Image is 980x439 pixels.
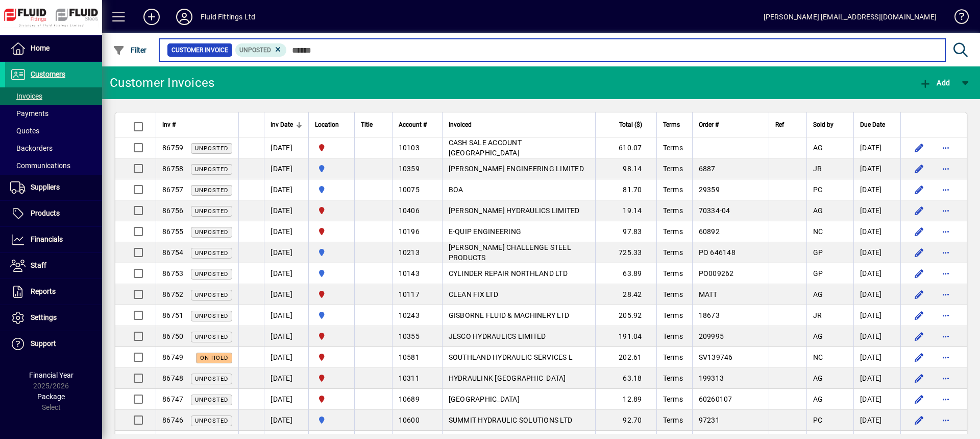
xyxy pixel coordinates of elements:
a: Home [5,36,102,61]
span: Settings [31,313,57,321]
span: 10406 [399,206,420,215]
span: SOUTHLAND HYDRAULIC SERVICES L [449,353,573,361]
button: More options [938,412,954,428]
span: Terms [663,165,683,173]
td: [DATE] [264,221,308,242]
button: More options [938,202,954,219]
button: More options [938,286,954,303]
td: [DATE] [264,200,308,221]
span: Home [31,44,50,52]
td: [DATE] [264,305,308,326]
span: Invoices [10,92,42,100]
span: Customers [31,70,65,78]
span: Terms [663,248,683,257]
span: PO009262 [699,269,734,278]
div: Location [315,119,348,130]
span: 86756 [162,206,183,215]
span: Sold by [813,119,834,130]
span: 10103 [399,144,420,152]
td: [DATE] [264,347,308,368]
span: Staff [31,261,46,269]
span: Unposted [195,208,228,215]
span: Financials [31,235,63,243]
td: [DATE] [264,284,308,305]
span: 10689 [399,395,420,403]
span: CASH SALE ACCOUNT [GEOGRAPHIC_DATA] [449,138,522,157]
span: Support [31,339,56,348]
a: Financials [5,227,102,252]
span: Unposted [195,271,228,278]
span: Unposted [195,187,228,194]
span: 86749 [162,353,183,361]
span: Payments [10,109,48,118]
span: Terms [663,206,683,215]
div: Title [361,119,385,130]
span: 86752 [162,290,183,298]
span: 10355 [399,332,420,340]
div: [PERSON_NAME] [EMAIL_ADDRESS][DOMAIN_NAME] [764,9,937,25]
span: [PERSON_NAME] ENGINEERING LIMITED [449,165,584,173]
span: AUCKLAND [315,184,348,195]
div: Invoiced [449,119,589,130]
td: [DATE] [853,284,900,305]
span: Customer Invoice [171,45,228,55]
span: Terms [663,290,683,298]
td: 725.33 [595,242,656,263]
span: Inv Date [271,119,293,130]
span: BOA [449,186,463,194]
span: Communications [10,161,70,170]
span: 10075 [399,186,420,194]
button: More options [938,307,954,324]
span: Terms [663,269,683,278]
td: [DATE] [264,410,308,431]
a: Quotes [5,122,102,140]
span: Title [361,119,373,130]
span: MATT [699,290,718,298]
button: Edit [911,244,927,261]
a: Suppliers [5,175,102,200]
button: Edit [911,223,927,240]
span: E-QUIP ENGINEERING [449,227,522,236]
button: Profile [168,8,201,26]
span: AUCKLAND [315,163,348,174]
td: [DATE] [853,305,900,326]
span: AG [813,374,823,382]
td: 81.70 [595,179,656,200]
button: Add [917,74,952,92]
span: AG [813,332,823,340]
td: [DATE] [853,389,900,410]
span: CLEAN FIX LTD [449,290,498,298]
span: 10600 [399,416,420,424]
td: [DATE] [264,326,308,347]
button: Edit [911,202,927,219]
span: AG [813,290,823,298]
span: 10213 [399,248,420,257]
span: HYDRAULINK [GEOGRAPHIC_DATA] [449,374,566,382]
span: PO 646148 [699,248,736,257]
td: [DATE] [853,137,900,158]
div: Fluid Fittings Ltd [201,9,255,25]
span: AUCKLAND [315,310,348,321]
td: 12.89 [595,389,656,410]
button: More options [938,328,954,344]
button: More options [938,160,954,177]
button: Edit [911,370,927,386]
a: Knowledge Base [947,2,967,35]
span: JESCO HYDRAULICS LIMITED [449,332,546,340]
span: Backorders [10,144,53,152]
button: Edit [911,160,927,177]
span: Products [31,209,60,217]
button: Edit [911,412,927,428]
span: [PERSON_NAME] HYDRAULICS LIMITED [449,206,580,215]
span: 86750 [162,332,183,340]
td: [DATE] [853,200,900,221]
td: [DATE] [264,179,308,200]
span: 86758 [162,165,183,173]
span: Suppliers [31,183,60,191]
button: More options [938,140,954,156]
span: 86757 [162,186,183,194]
span: FLUID FITTINGS CHRISTCHURCH [315,226,348,237]
button: Edit [911,328,927,344]
span: 86746 [162,416,183,424]
td: 191.04 [595,326,656,347]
